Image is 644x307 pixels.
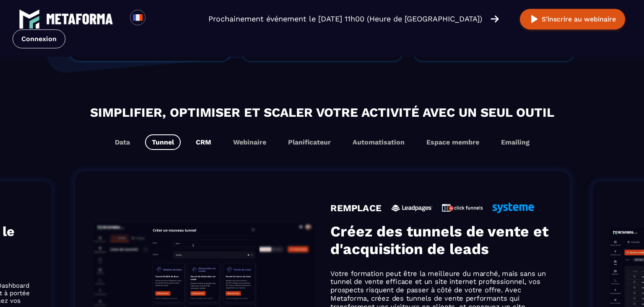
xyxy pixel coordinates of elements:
[494,134,536,150] button: Emailing
[529,14,540,24] img: play
[189,134,218,150] button: CRM
[491,14,499,24] img: arrow-right
[346,134,411,150] button: Automatisation
[145,134,181,150] button: Tunnel
[108,134,137,150] button: Data
[13,29,65,48] a: Connexion
[8,103,636,122] h2: Simplifier, optimiser et scaler votre activité avec un seul outil
[391,205,432,212] img: icon
[46,13,113,24] img: logo
[153,14,159,24] input: Search for option
[208,13,482,25] p: Prochainement événement le [DATE] 11h00 (Heure de [GEOGRAPHIC_DATA])
[132,12,143,23] img: fr
[441,204,483,212] img: icon
[226,134,273,150] button: Webinaire
[330,223,551,258] h3: Créez des tunnels de vente et d'acquisition de leads
[492,203,534,213] img: icon
[330,202,382,213] h4: REMPLACE
[281,134,338,150] button: Planificateur
[420,134,486,150] button: Espace membre
[520,9,625,29] button: S’inscrire au webinaire
[145,10,166,28] div: Search for option
[19,8,40,29] img: logo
